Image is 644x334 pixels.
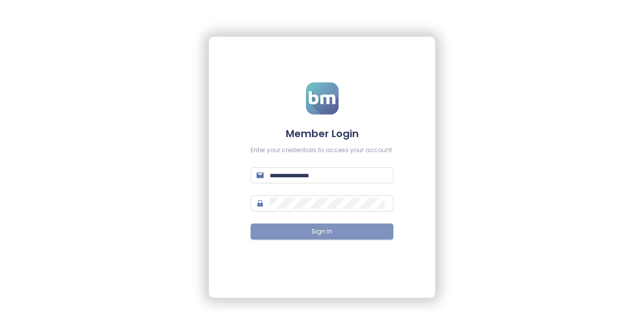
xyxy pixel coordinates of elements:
span: mail [257,172,264,179]
span: Sign In [311,227,333,237]
img: logo [306,82,339,115]
h4: Member Login [251,127,393,141]
div: Enter your credentials to access your account. [251,146,393,155]
span: lock [257,200,264,207]
button: Sign In [251,224,393,240]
